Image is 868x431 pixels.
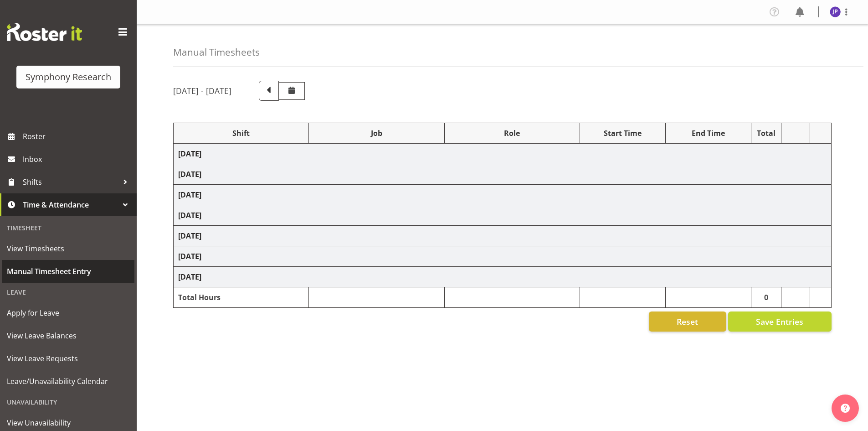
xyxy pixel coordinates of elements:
div: Timesheet [2,218,134,237]
span: View Timesheets [7,242,130,255]
td: [DATE] [174,144,832,164]
img: help-xxl-2.png [841,404,850,413]
h5: [DATE] - [DATE] [173,86,231,96]
div: End Time [670,128,746,139]
a: Manual Timesheet Entry [2,260,134,283]
span: Apply for Leave [7,306,130,320]
span: View Unavailability [7,416,130,430]
div: Leave [2,283,134,301]
a: Apply for Leave [2,301,134,324]
h4: Manual Timesheets [173,47,260,57]
td: Total Hours [174,287,309,308]
div: Total [756,128,777,139]
span: Reset [677,316,698,327]
button: Save Entries [728,312,832,332]
td: 0 [751,287,781,308]
span: View Leave Balances [7,329,130,343]
a: Leave/Unavailability Calendar [2,370,134,393]
a: View Leave Requests [2,347,134,370]
button: Reset [649,312,726,332]
div: Role [449,128,575,139]
span: Save Entries [756,316,803,327]
td: [DATE] [174,164,832,185]
a: View Timesheets [2,237,134,260]
a: View Leave Balances [2,324,134,347]
span: Manual Timesheet Entry [7,265,130,278]
div: Job [313,128,439,139]
span: View Leave Requests [7,352,130,365]
div: Shift [178,128,304,139]
td: [DATE] [174,185,832,205]
div: Symphony Research [26,70,111,84]
td: [DATE] [174,246,832,267]
div: Start Time [585,128,661,139]
span: Leave/Unavailability Calendar [7,374,130,388]
img: Rosterit website logo [7,23,82,41]
span: Roster [23,130,132,143]
td: [DATE] [174,267,832,287]
td: [DATE] [174,226,832,246]
span: Shifts [23,175,118,189]
div: Unavailability [2,393,134,411]
span: Time & Attendance [23,198,118,212]
img: judith-partridge11888.jpg [830,6,841,17]
td: [DATE] [174,205,832,226]
span: Inbox [23,152,132,166]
